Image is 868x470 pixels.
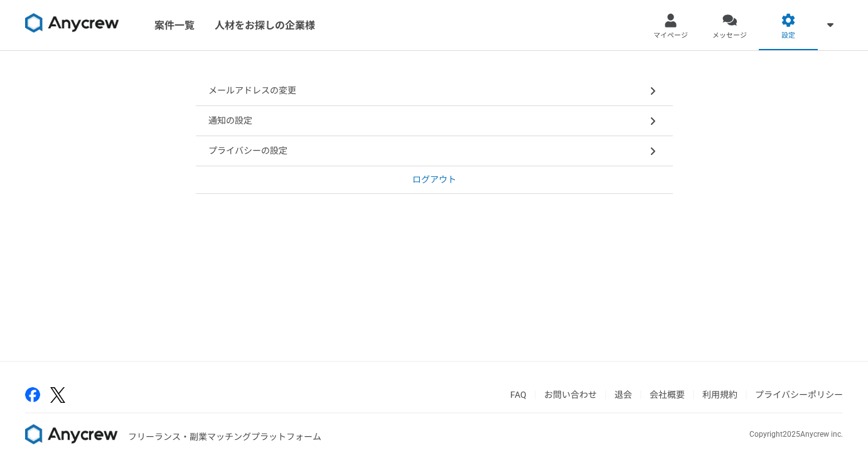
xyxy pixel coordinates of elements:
[25,424,118,444] img: 8DqYSo04kwAAAAASUVORK5CYII=
[50,387,65,403] img: x-391a3a86.png
[208,114,252,127] p: 通知の設定
[614,390,632,400] a: 退会
[749,429,843,440] p: Copyright 2025 Anycrew inc.
[702,390,737,400] a: 利用規約
[412,173,456,186] p: ログアウト
[208,84,296,97] p: メールアドレスの変更
[653,31,688,41] span: マイページ
[208,144,287,158] p: プライバシーの設定
[650,390,685,400] a: 会社概要
[25,387,40,402] img: facebook-2adfd474.png
[510,390,527,400] a: FAQ
[196,166,673,194] a: ログアウト
[712,31,747,41] span: メッセージ
[781,31,795,41] span: 設定
[544,390,597,400] a: お問い合わせ
[25,13,119,33] img: 8DqYSo04kwAAAAASUVORK5CYII=
[128,430,321,444] p: フリーランス・副業マッチングプラットフォーム
[755,390,843,400] a: プライバシーポリシー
